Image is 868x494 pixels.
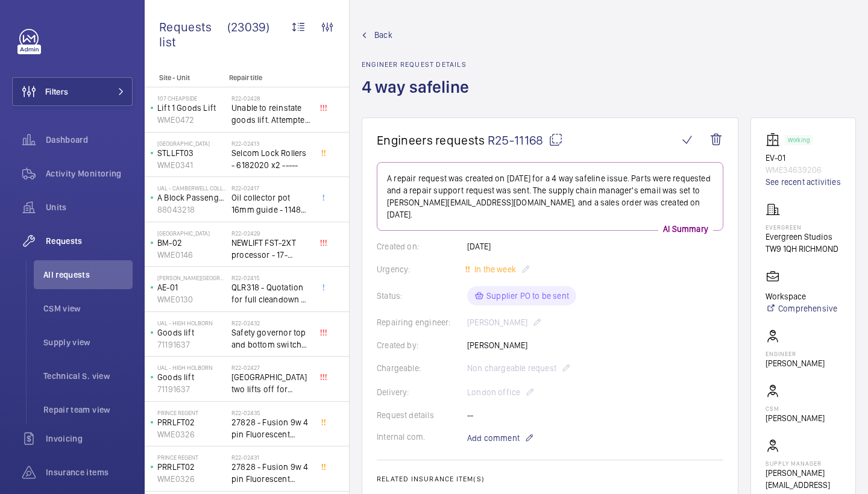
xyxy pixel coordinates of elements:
p: [PERSON_NAME][GEOGRAPHIC_DATA] [157,274,227,281]
p: 71191637 [157,339,227,351]
span: CSM view [43,302,133,314]
h2: R22-02428 [231,95,311,102]
h2: R22-02427 [231,364,311,371]
span: 27828 - Fusion 9w 4 pin Fluorescent Lamp / Bulb - Used on Prince regent lift No2 car top test con... [231,416,311,440]
span: Back [374,29,392,41]
span: Safety governor top and bottom switches not working from an immediate defect. Lift passenger lift... [231,327,311,351]
h1: 4 way safeline [362,76,476,117]
span: Engineers requests [377,133,485,148]
a: Comprehensive [766,302,837,314]
span: Units [46,201,133,213]
p: WME34639206 [766,164,841,176]
p: A repair request was created on [DATE] for a 4 way safeline issue. Parts were requested and a rep... [387,172,713,220]
p: WME0130 [157,293,227,305]
span: Dashboard [46,134,133,146]
p: Prince Regent [157,409,227,416]
button: Filters [12,77,133,106]
p: Evergreen [766,224,838,231]
span: Invoicing [46,433,133,445]
p: Evergreen Studios [766,231,838,243]
span: Requests [46,235,133,247]
h2: R22-02429 [231,230,311,237]
h2: R22-02417 [231,184,311,192]
span: Activity Monitoring [46,167,133,180]
p: A Block Passenger Lift 2 (B) L/H [157,192,227,204]
span: Unable to reinstate goods lift. Attempted to swap control boards with PL2, no difference. Technic... [231,102,311,126]
p: WME0326 [157,473,227,485]
p: [PERSON_NAME] [766,412,825,424]
h2: R22-02413 [231,140,311,147]
span: NEWLIFT FST-2XT processor - 17-02000003 1021,00 euros x1 [231,237,311,261]
p: EV-01 [766,152,841,164]
span: Repair team view [43,404,133,416]
h2: Engineer request details [362,60,476,69]
span: Selcom Lock Rollers - 6182020 x2 ----- [231,147,311,171]
span: Insurance items [46,466,133,478]
p: Engineer [766,350,825,357]
p: Repair title [229,73,309,82]
p: Workspace [766,290,837,302]
p: [GEOGRAPHIC_DATA] [157,230,227,237]
p: WME0472 [157,114,227,126]
p: UAL - High Holborn [157,364,227,371]
h2: Related insurance item(s) [377,475,723,483]
p: Supply manager [766,460,841,467]
h2: R22-02432 [231,319,311,327]
p: AE-01 [157,281,227,293]
p: STLLFT03 [157,147,227,159]
p: 107 Cheapside [157,95,227,102]
span: R25-11168 [488,133,563,148]
p: [GEOGRAPHIC_DATA] [157,140,227,147]
p: WME0146 [157,249,227,261]
span: 27828 - Fusion 9w 4 pin Fluorescent Lamp / Bulb - Used on Prince regent lift No2 car top test con... [231,461,311,485]
span: Add comment [467,432,520,444]
p: CSM [766,405,825,412]
p: Prince Regent [157,454,227,461]
p: Goods lift [157,371,227,383]
p: WME0326 [157,428,227,440]
p: PRRLFT02 [157,461,227,473]
p: UAL - Camberwell College of Arts [157,184,227,192]
a: See recent activities [766,176,841,188]
img: elevator.svg [766,133,785,147]
span: Filters [45,86,68,98]
span: Technical S. view [43,370,133,382]
p: Lift 1 Goods Lift [157,102,227,114]
p: UAL - High Holborn [157,319,227,327]
p: 88043218 [157,204,227,216]
p: 71191637 [157,383,227,395]
span: Requests list [159,19,227,49]
span: Supply view [43,336,133,348]
p: Working [788,138,810,142]
p: [PERSON_NAME] [766,357,825,369]
p: WME0341 [157,159,227,171]
span: [GEOGRAPHIC_DATA] two lifts off for safety governor rope switches at top and bottom. Immediate de... [231,371,311,395]
h2: R22-02431 [231,454,311,461]
p: TW9 1QH RICHMOND [766,243,838,255]
p: Goods lift [157,327,227,339]
h2: R22-02435 [231,409,311,416]
p: PRRLFT02 [157,416,227,428]
p: AI Summary [658,223,713,235]
p: Site - Unit [145,73,224,82]
span: All requests [43,269,133,281]
span: Oil collector pot 16mm guide - 11482 x2 [231,192,311,216]
span: QLR318 - Quotation for full cleandown of lift and motor room at, Workspace, [PERSON_NAME][GEOGRAP... [231,281,311,305]
p: BM-02 [157,237,227,249]
h2: R22-02415 [231,274,311,281]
